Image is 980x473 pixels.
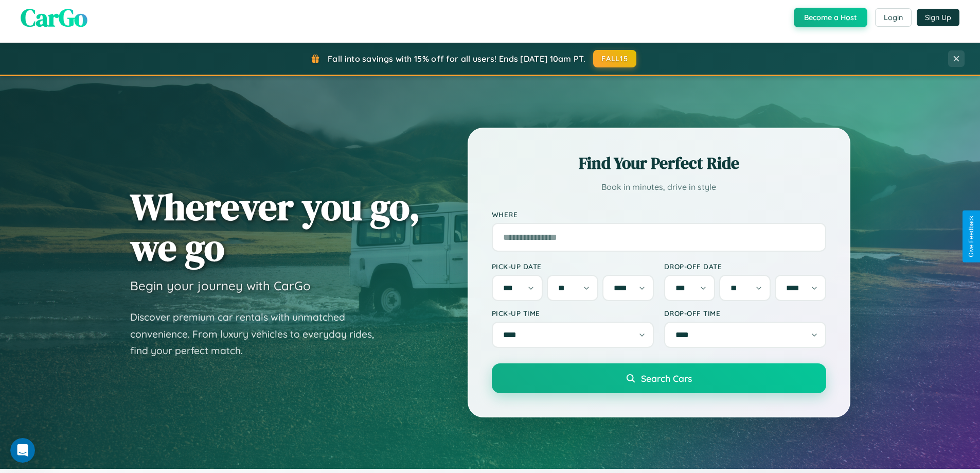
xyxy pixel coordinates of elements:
button: Search Cars [492,363,826,393]
button: Become a Host [794,8,867,27]
label: Drop-off Time [664,309,826,318]
h1: Wherever you go, we go [130,186,420,268]
label: Where [492,210,826,219]
label: Pick-up Date [492,262,654,271]
p: Book in minutes, drive in style [492,180,826,195]
span: Fall into savings with 15% off for all users! Ends [DATE] 10am PT. [328,54,585,64]
button: Sign Up [917,9,959,26]
span: CarGo [21,1,87,34]
h3: Begin your journey with CarGo [130,278,311,293]
span: Search Cars [641,373,692,384]
label: Drop-off Date [664,262,826,271]
p: Discover premium car rentals with unmatched convenience. From luxury vehicles to everyday rides, ... [130,309,387,359]
h2: Find Your Perfect Ride [492,152,826,174]
button: FALL15 [593,50,636,67]
button: Login [875,8,912,27]
label: Pick-up Time [492,309,654,318]
iframe: Intercom live chat [10,438,35,463]
div: Give Feedback [968,216,975,257]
